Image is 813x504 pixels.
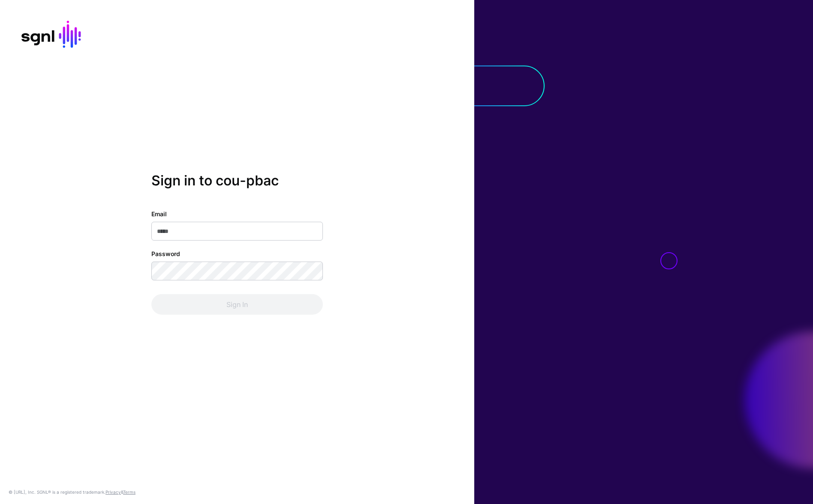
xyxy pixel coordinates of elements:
a: Privacy [105,489,121,495]
a: Terms [123,489,135,495]
div: © [URL], Inc. SGNL® is a registered trademark. & [9,489,135,495]
h2: Sign in to cou-pbac [151,172,323,188]
label: Email [151,209,167,218]
label: Password [151,249,180,258]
